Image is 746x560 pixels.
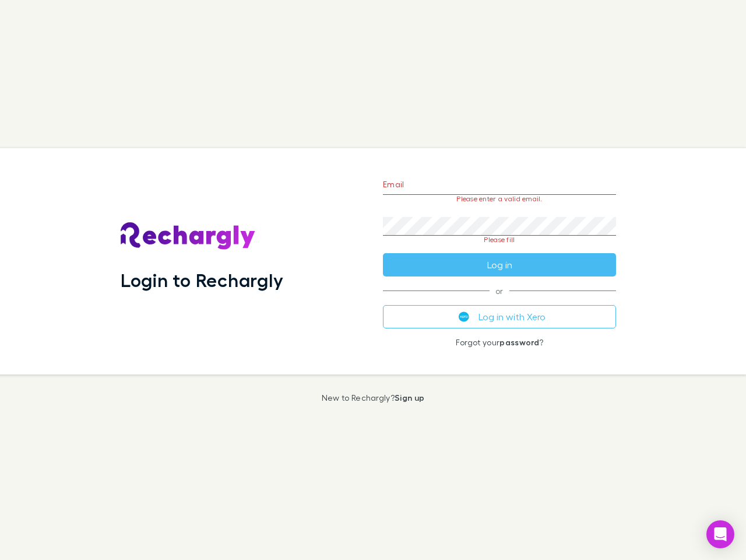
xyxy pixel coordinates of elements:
button: Log in [383,253,616,276]
a: Sign up [395,393,424,402]
p: Forgot your ? [383,338,616,347]
img: Xero's logo [459,311,469,322]
img: Rechargly's Logo [121,222,256,250]
p: Please enter a valid email. [383,195,616,203]
div: Open Intercom Messenger [706,520,734,548]
button: Log in with Xero [383,305,616,328]
h1: Login to Rechargly [121,269,283,291]
a: password [499,337,539,347]
p: New to Rechargly? [322,393,425,402]
p: Please fill [383,236,616,244]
